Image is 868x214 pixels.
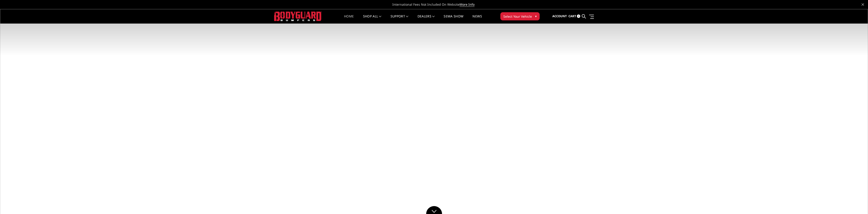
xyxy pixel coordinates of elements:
[344,15,354,24] a: Home
[535,14,537,19] span: ▾
[552,14,567,18] span: Account
[568,14,576,18] span: Cart
[426,206,442,214] a: Click to Down
[577,14,580,18] span: 0
[274,12,322,21] img: BODYGUARD BUMPERS
[444,15,463,24] a: SEMA Show
[500,12,540,20] button: Select Your Vehicle
[363,15,381,24] a: shop all
[418,15,435,24] a: Dealers
[472,15,482,24] a: News
[568,10,580,22] a: Cart 0
[460,2,475,7] a: More Info
[503,14,532,19] span: Select Your Vehicle
[391,15,408,24] a: Support
[552,10,567,22] a: Account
